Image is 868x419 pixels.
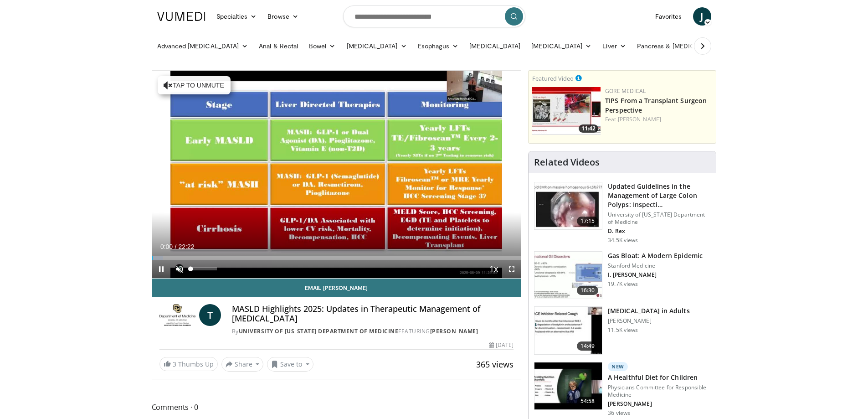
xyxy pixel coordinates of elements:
button: Tap to unmute [158,76,231,94]
div: By FEATURING [232,327,514,336]
span: 365 views [476,359,514,370]
span: 16:30 [577,286,599,295]
a: 14:49 [MEDICAL_DATA] in Adults [PERSON_NAME] 11.5K views [534,306,710,355]
button: Playback Rate [484,260,503,278]
h4: MASLD Highlights 2025: Updates in Therapeutic Management of [MEDICAL_DATA] [232,304,514,324]
p: University of [US_STATE] Department of Medicine [608,211,710,226]
a: Specialties [211,7,262,26]
a: Pancreas & [MEDICAL_DATA] [632,37,738,55]
a: Bowel [303,37,341,55]
p: I. [PERSON_NAME] [608,271,703,279]
img: 5184f339-d0ad-4378-8a16-704b6409913e.150x105_q85_crop-smart_upscale.jpg [534,362,602,410]
p: New [608,362,628,371]
span: 17:15 [577,217,599,226]
a: T [199,304,221,326]
a: 11:42 [532,87,601,135]
img: dfcfcb0d-b871-4e1a-9f0c-9f64970f7dd8.150x105_q85_crop-smart_upscale.jpg [534,182,602,230]
a: [MEDICAL_DATA] [341,37,412,55]
a: 16:30 Gas Bloat: A Modern Epidemic Stanford Medicine I. [PERSON_NAME] 19.7K views [534,251,710,300]
h3: A Healthful Diet for Children [608,373,710,382]
div: Feat. [605,115,712,124]
a: TIPS From a Transplant Surgeon Perspective [605,96,707,114]
span: Comments 0 [152,401,522,413]
a: [PERSON_NAME] [618,115,661,123]
h4: Related Videos [534,157,600,168]
a: Email [PERSON_NAME] [152,279,521,297]
a: Favorites [650,7,688,26]
a: J [693,7,711,26]
div: [DATE] [489,341,514,349]
p: D. Rex [608,228,710,235]
p: Stanford Medicine [608,262,703,269]
a: Esophagus [412,37,464,55]
a: [MEDICAL_DATA] [464,37,526,55]
button: Save to [267,357,313,372]
img: 11950cd4-d248-4755-8b98-ec337be04c84.150x105_q85_crop-smart_upscale.jpg [534,307,602,354]
a: [MEDICAL_DATA] [526,37,597,55]
span: / [175,243,177,250]
span: 14:49 [577,341,599,351]
a: [PERSON_NAME] [430,327,478,335]
img: VuMedi Logo [157,12,205,21]
p: 11.5K views [608,326,638,334]
div: Volume Level [191,267,217,270]
a: 54:58 New A Healthful Diet for Children Physicians Committee for Responsible Medicine [PERSON_NAM... [534,362,710,417]
img: University of Colorado Department of Medicine [159,304,195,326]
div: Progress Bar [152,256,521,260]
p: Physicians Committee for Responsible Medicine [608,384,710,398]
a: 17:15 Updated Guidelines in the Management of Large Colon Polyps: Inspecti… University of [US_STA... [534,182,710,244]
button: Share [221,357,264,372]
span: 54:58 [577,397,599,406]
a: Advanced [MEDICAL_DATA] [152,37,254,55]
h3: Updated Guidelines in the Management of Large Colon Polyps: Inspecti… [608,182,710,209]
p: 34.5K views [608,237,638,244]
p: [PERSON_NAME] [608,400,710,408]
span: 11:42 [579,124,598,133]
img: 4003d3dc-4d84-4588-a4af-bb6b84f49ae6.150x105_q85_crop-smart_upscale.jpg [532,87,601,135]
button: Unmute [170,260,189,278]
small: Featured Video [532,74,574,83]
a: Browse [262,7,304,26]
h3: [MEDICAL_DATA] in Adults [608,306,689,316]
button: Fullscreen [503,260,521,278]
video-js: Video Player [152,71,521,279]
a: Gore Medical [605,87,646,95]
a: University of [US_STATE] Department of Medicine [239,327,399,335]
img: 480ec31d-e3c1-475b-8289-0a0659db689a.150x105_q85_crop-smart_upscale.jpg [534,252,602,299]
p: 19.7K views [608,280,638,288]
span: 22:22 [178,243,194,250]
h3: Gas Bloat: A Modern Epidemic [608,251,703,260]
p: [PERSON_NAME] [608,317,689,325]
a: Liver [597,37,631,55]
a: 3 Thumbs Up [159,357,218,371]
p: 36 views [608,409,630,417]
input: Search topics, interventions [343,5,525,27]
a: Anal & Rectal [253,37,303,55]
span: 0:00 [160,243,173,250]
button: Pause [152,260,170,278]
span: 3 [173,360,176,368]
